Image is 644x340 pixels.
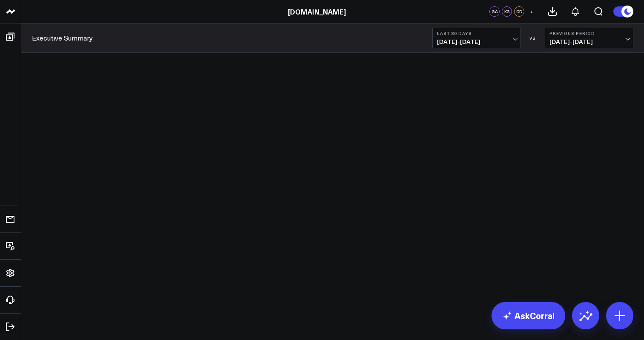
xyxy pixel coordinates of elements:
div: VS [525,35,540,41]
button: Last 30 Days[DATE]-[DATE] [432,28,521,48]
div: CD [514,6,524,17]
b: Last 30 Days [437,31,516,36]
span: [DATE] - [DATE] [549,38,629,45]
button: Previous Period[DATE]-[DATE] [545,28,633,48]
a: [DOMAIN_NAME] [288,7,346,16]
a: Executive Summary [32,33,93,43]
b: Previous Period [549,31,629,36]
a: AskCorral [492,302,565,329]
div: KG [502,6,512,17]
span: + [530,9,534,15]
div: GA [489,6,500,17]
button: + [526,6,537,17]
span: [DATE] - [DATE] [437,38,516,45]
